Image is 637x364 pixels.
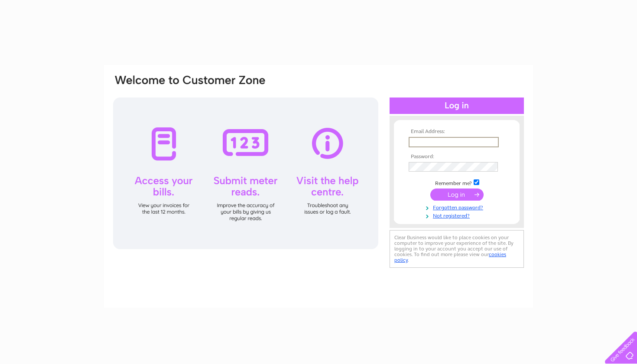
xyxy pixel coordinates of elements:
a: cookies policy [394,251,506,263]
a: Not registered? [409,211,507,219]
input: Submit [430,188,484,201]
td: Remember me? [406,178,507,187]
th: Password: [406,154,507,160]
div: Clear Business would like to place cookies on your computer to improve your experience of the sit... [390,230,524,268]
th: Email Address: [406,129,507,135]
a: Forgotten password? [409,203,507,211]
